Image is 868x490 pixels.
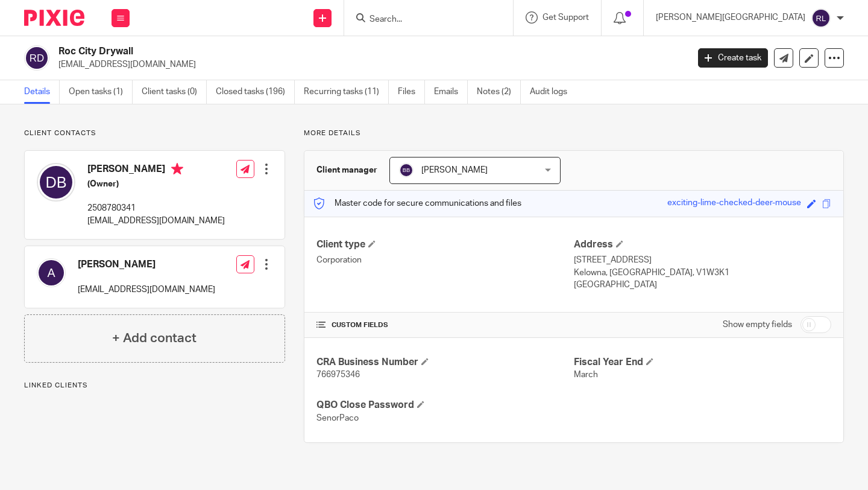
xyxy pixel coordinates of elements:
[142,80,207,104] a: Client tasks (0)
[316,356,574,369] h4: CRA Business Number
[112,329,197,348] h4: + Add contact
[24,45,49,71] img: svg%3E
[316,320,574,330] h4: CUSTOM FIELDS
[87,215,225,227] p: [EMAIL_ADDRESS][DOMAIN_NAME]
[316,399,574,412] h4: QBO Close Password
[574,238,831,251] h4: Address
[530,80,576,104] a: Audit logs
[304,129,844,138] p: More details
[723,319,792,331] label: Show empty fields
[542,13,589,22] span: Get Support
[58,59,680,71] p: [EMAIL_ADDRESS][DOMAIN_NAME]
[316,414,359,422] span: SenorPaco
[316,238,574,251] h4: Client type
[78,284,215,296] p: [EMAIL_ADDRESS][DOMAIN_NAME]
[37,258,66,287] img: svg%3E
[477,80,521,104] a: Notes (2)
[398,80,425,104] a: Files
[24,381,285,390] p: Linked clients
[78,258,215,271] h4: [PERSON_NAME]
[421,166,488,174] span: [PERSON_NAME]
[698,48,768,68] a: Create task
[58,45,556,58] h2: Roc City Drywall
[24,80,60,104] a: Details
[316,371,360,379] span: 766975346
[87,202,225,214] p: 2508780341
[87,163,225,178] h4: [PERSON_NAME]
[574,254,831,266] p: [STREET_ADDRESS]
[304,80,389,104] a: Recurring tasks (11)
[811,8,831,28] img: svg%3E
[171,163,183,175] i: Primary
[574,279,831,291] p: [GEOGRAPHIC_DATA]
[667,197,801,211] div: exciting-lime-checked-deer-mouse
[216,80,295,104] a: Closed tasks (196)
[574,371,598,379] span: March
[37,163,75,202] img: svg%3E
[316,164,377,176] h3: Client manager
[24,10,84,26] img: Pixie
[574,267,831,279] p: Kelowna, [GEOGRAPHIC_DATA], V1W3K1
[368,14,477,25] input: Search
[434,80,468,104] a: Emails
[313,197,521,209] p: Master code for secure communications and files
[656,11,805,24] p: [PERSON_NAME][GEOGRAPHIC_DATA]
[24,129,285,138] p: Client contacts
[87,178,225,190] h5: (Owner)
[574,356,831,369] h4: Fiscal Year End
[399,163,414,177] img: svg%3E
[69,80,133,104] a: Open tasks (1)
[316,254,574,266] p: Corporation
